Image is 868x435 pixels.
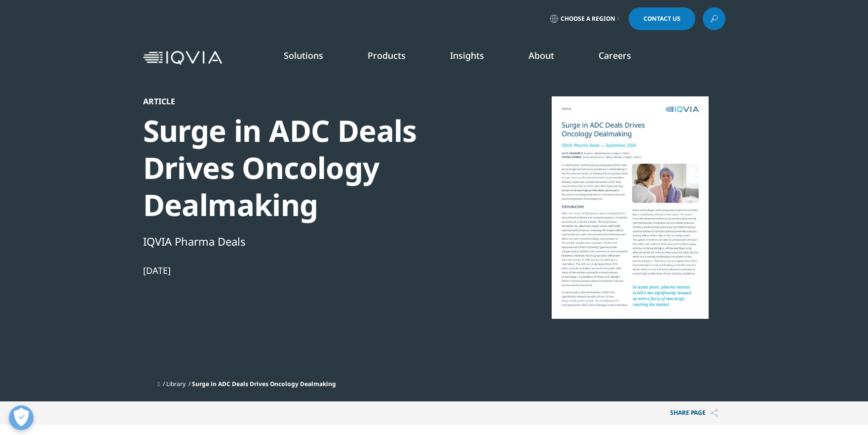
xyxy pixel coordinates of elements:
[561,15,615,23] span: Choose a Region
[284,49,323,61] a: Solutions
[143,51,222,65] img: IQVIA Healthcare Information Technology and Pharma Clinical Research Company
[663,401,725,425] p: Share PAGE
[9,405,34,430] button: 打开偏好
[450,49,484,61] a: Insights
[663,401,725,425] button: Share PAGEShare PAGE
[192,380,336,388] span: Surge in ADC Deals Drives Oncology Dealmaking
[226,35,725,81] nav: Primary
[143,264,482,276] div: [DATE]
[143,112,482,223] div: Surge in ADC Deals Drives Oncology Dealmaking
[166,380,186,388] a: Library
[143,233,482,250] div: IQVIA Pharma Deals
[711,409,718,417] img: Share PAGE
[643,16,680,22] span: Contact Us
[143,96,482,106] div: Article
[599,49,631,61] a: Careers
[629,7,695,30] a: Contact Us
[528,49,554,61] a: About
[368,49,406,61] a: Products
